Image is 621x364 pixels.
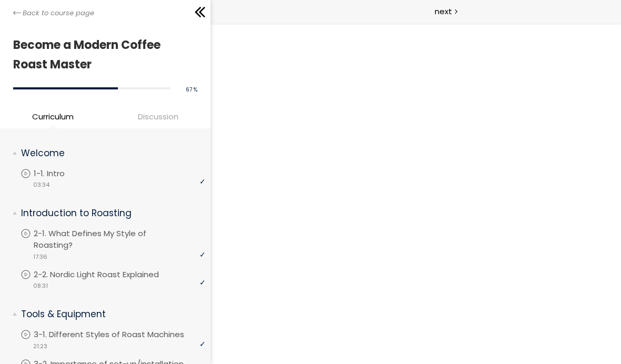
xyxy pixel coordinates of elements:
[21,308,197,321] p: Tools & Equipment
[23,8,94,18] span: Back to course page
[34,329,205,340] p: 3-1. Different Styles of Roast Machines
[34,168,86,179] p: 1-1. Intro
[13,8,94,18] a: Back to course page
[34,269,180,280] p: 2-2. Nordic Light Roast Explained
[33,252,47,261] span: 17:36
[13,35,192,75] h1: Become a Modern Coffee Roast Master
[186,86,197,94] span: 67 %
[108,110,208,123] span: Discussion
[33,342,47,351] span: 21:23
[21,207,197,220] p: Introduction to Roasting
[33,281,48,290] span: 08:31
[435,5,452,17] span: next
[32,110,74,123] span: Curriculum
[21,147,197,160] p: Welcome
[33,180,49,189] span: 03:34
[34,228,205,251] p: 2-1. What Defines My Style of Roasting?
